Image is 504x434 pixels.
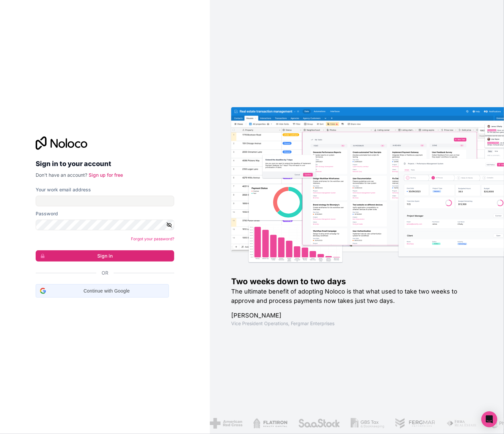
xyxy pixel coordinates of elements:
[36,220,174,230] input: Password
[36,250,174,262] button: Sign in
[49,288,165,295] span: Continue with Google
[36,186,91,193] label: Your work email address
[131,236,174,241] a: Forgot your password?
[36,196,174,206] input: Email address
[231,276,483,287] h1: Two weeks down to two days
[237,418,272,429] img: /assets/flatiron-C8eUkumj.png
[36,158,174,170] h2: Sign in to your account
[481,411,497,427] div: Open Intercom Messenger
[430,418,462,429] img: /assets/fiera-fwj2N5v4.png
[335,418,369,429] img: /assets/gbstax-C-GtDUiK.png
[102,270,108,276] span: Or
[36,284,169,298] div: Continue with Google
[379,418,420,429] img: /assets/fergmar-CudnrXN5.png
[194,418,226,429] img: /assets/american-red-cross-BAupjrZR.png
[89,172,123,178] a: Sign up for free
[231,311,483,320] h1: [PERSON_NAME]
[231,287,483,306] h2: The ultimate benefit of adopting Noloco is that what used to take two weeks to approve and proces...
[36,172,87,178] span: Don't have an account?
[282,418,324,429] img: /assets/saastock-C6Zbiodz.png
[231,320,483,327] h1: Vice President Operations , Fergmar Enterprises
[36,210,58,217] label: Password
